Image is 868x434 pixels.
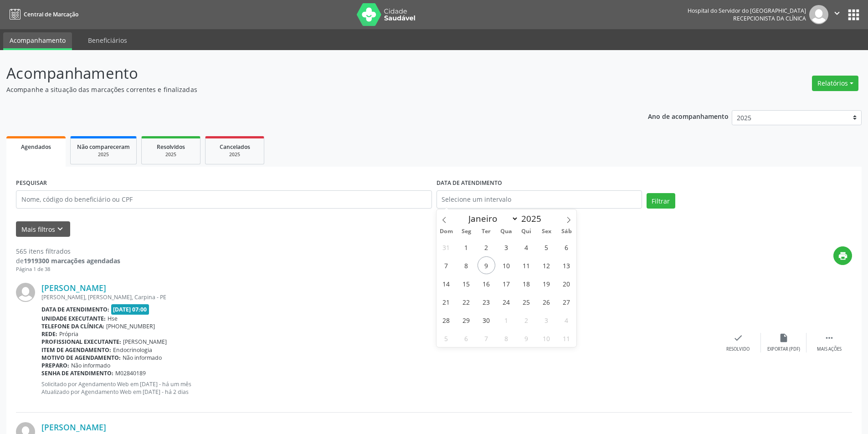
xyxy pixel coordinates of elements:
span: Setembro 7, 2025 [437,256,455,274]
b: Senha de atendimento: [41,369,113,377]
img: img [16,283,35,302]
span: Setembro 16, 2025 [478,275,495,292]
b: Profissional executante: [41,338,121,346]
p: Solicitado por Agendamento Web em [DATE] - há um mês Atualizado por Agendamento Web em [DATE] - h... [41,380,715,396]
span: Hse [108,315,118,322]
span: [PHONE_NUMBER] [106,322,155,330]
div: Resolvido [726,346,750,352]
input: Selecione um intervalo [437,190,642,209]
a: [PERSON_NAME] [41,422,106,432]
i: check [733,333,743,343]
i:  [824,333,834,343]
a: Central de Marcação [6,7,78,22]
i: print [838,251,848,261]
label: DATA DE ATENDIMENTO [437,176,502,190]
span: Cancelados [220,143,250,151]
button:  [828,5,846,24]
span: Setembro 6, 2025 [558,238,575,256]
span: Setembro 22, 2025 [457,293,475,311]
span: Setembro 3, 2025 [498,238,515,256]
span: Seg [456,229,476,235]
b: Rede: [41,330,57,338]
span: Setembro 25, 2025 [518,293,535,311]
span: Outubro 5, 2025 [437,329,455,347]
span: Recepcionista da clínica [733,15,806,22]
span: Outubro 3, 2025 [538,311,555,329]
b: Item de agendamento: [41,346,111,354]
span: Outubro 10, 2025 [538,329,555,347]
span: Setembro 14, 2025 [437,275,455,292]
div: 2025 [77,151,130,158]
p: Ano de acompanhamento [648,110,729,122]
span: Setembro 9, 2025 [478,256,495,274]
span: Setembro 24, 2025 [498,293,515,311]
span: Qui [516,229,536,235]
input: Nome, código do beneficiário ou CPF [16,190,432,209]
b: Data de atendimento: [41,306,109,313]
img: img [809,5,828,24]
span: Setembro 26, 2025 [538,293,555,311]
div: Exportar (PDF) [767,346,800,352]
p: Acompanhamento [6,62,605,85]
div: Página 1 de 38 [16,266,120,273]
span: Setembro 12, 2025 [538,256,555,274]
span: Sáb [556,229,576,235]
span: Outubro 2, 2025 [518,311,535,329]
div: 2025 [148,151,194,158]
div: 2025 [212,151,257,158]
div: Hospital do Servidor do [GEOGRAPHIC_DATA] [688,7,806,15]
b: Telefone da clínica: [41,322,104,330]
span: Setembro 17, 2025 [498,275,515,292]
span: Agendados [21,143,51,151]
span: Agosto 31, 2025 [437,238,455,256]
b: Preparo: [41,362,69,369]
a: Acompanhamento [3,32,72,50]
label: PESQUISAR [16,176,47,190]
strong: 1919300 marcações agendadas [24,256,120,265]
span: Outubro 1, 2025 [498,311,515,329]
div: de [16,256,120,266]
span: Sex [536,229,556,235]
span: Outubro 8, 2025 [498,329,515,347]
span: Setembro 28, 2025 [437,311,455,329]
span: Própria [59,330,78,338]
span: Setembro 29, 2025 [457,311,475,329]
span: Não compareceram [77,143,130,151]
span: Ter [476,229,496,235]
span: Outubro 4, 2025 [558,311,575,329]
span: Outubro 9, 2025 [518,329,535,347]
button: Mais filtroskeyboard_arrow_down [16,221,70,237]
button: print [833,246,852,265]
span: [PERSON_NAME] [123,338,167,346]
i: keyboard_arrow_down [55,224,65,234]
span: Setembro 15, 2025 [457,275,475,292]
span: Qua [496,229,516,235]
i:  [832,8,842,18]
i: insert_drive_file [779,333,789,343]
a: [PERSON_NAME] [41,283,106,293]
p: Acompanhe a situação das marcações correntes e finalizadas [6,85,605,94]
span: Setembro 8, 2025 [457,256,475,274]
span: Não informado [123,354,162,362]
span: Não informado [71,362,110,369]
span: Setembro 20, 2025 [558,275,575,292]
b: Motivo de agendamento: [41,354,121,362]
button: apps [846,7,862,23]
span: [DATE] 07:00 [111,304,149,315]
div: [PERSON_NAME], [PERSON_NAME], Carpina - PE [41,293,715,301]
b: Unidade executante: [41,315,106,322]
span: Setembro 18, 2025 [518,275,535,292]
button: Relatórios [812,76,858,91]
span: Setembro 1, 2025 [457,238,475,256]
span: Setembro 21, 2025 [437,293,455,311]
a: Beneficiários [82,32,134,48]
div: Mais ações [817,346,842,352]
span: Setembro 19, 2025 [538,275,555,292]
span: Setembro 10, 2025 [498,256,515,274]
span: M02840189 [115,369,146,377]
button: Filtrar [647,193,675,209]
span: Central de Marcação [24,10,78,18]
span: Setembro 11, 2025 [518,256,535,274]
span: Setembro 27, 2025 [558,293,575,311]
span: Endocrinologia [113,346,152,354]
